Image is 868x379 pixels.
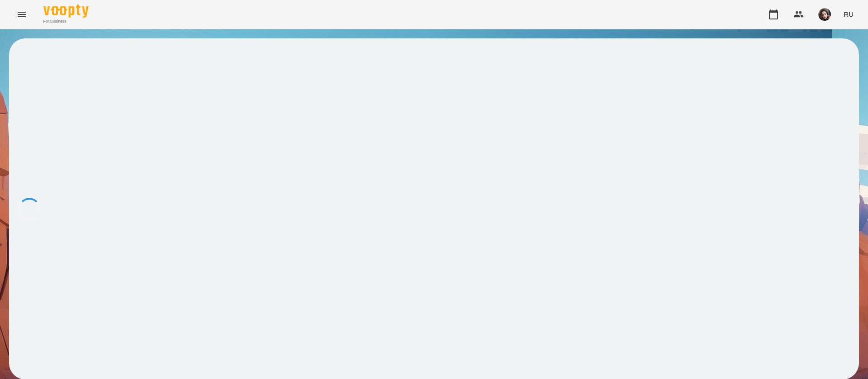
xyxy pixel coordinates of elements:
span: For Business [43,19,89,24]
span: RU [844,9,854,19]
img: Voopty Logo [43,5,89,18]
button: Menu [11,4,33,25]
img: 415cf204168fa55e927162f296ff3726.jpg [818,8,831,21]
button: RU [840,6,857,23]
